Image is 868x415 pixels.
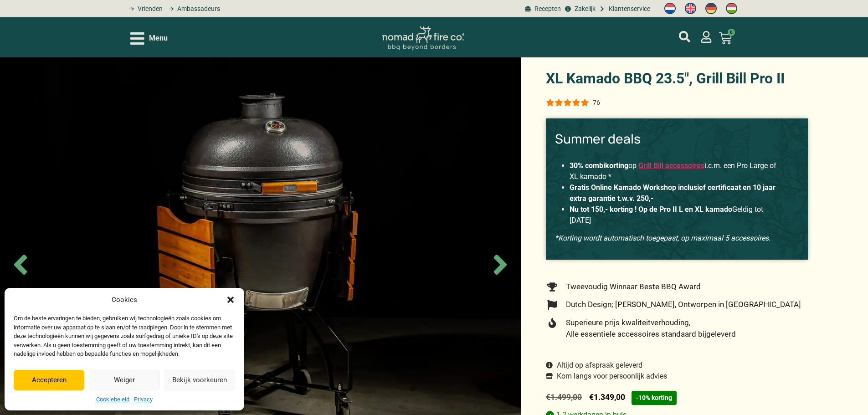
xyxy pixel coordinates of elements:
[593,98,600,107] div: 76
[96,395,129,404] a: Cookiebeleid
[555,360,642,371] span: Altijd op afspraak geleverd
[679,31,690,42] a: mijn account
[726,3,737,14] img: Hongaars
[130,31,168,46] div: Open/Close Menu
[564,281,701,293] span: Tweevoudig Winnaar Beste BBQ Award
[570,161,628,170] strong: 30% combikorting
[728,29,735,36] span: 0
[555,131,799,147] h3: Summer deals
[546,371,667,382] a: Kom langs voor persoonlijk advies
[134,395,153,404] a: Privacy
[226,295,235,304] div: Dialog sluiten
[532,4,561,14] span: Recepten
[14,370,84,390] button: Accepteren
[598,4,650,14] a: grill bill klantenservice
[524,4,561,14] a: BBQ recepten
[570,204,784,226] li: Geldig tot [DATE]
[164,370,235,390] button: Bekijk voorkeuren
[546,360,642,371] a: Altijd op afspraak geleverd
[638,161,704,170] a: Grill Bill accessoires
[564,317,736,340] span: Superieure prijs kwaliteitverhouding, Alle essentiele accessoires standaard bijgeleverd
[165,4,220,14] a: grill bill ambassadors
[606,4,650,14] span: Klantenservice
[112,295,137,305] div: Cookies
[546,71,808,86] h1: XL Kamado BBQ 23.5″, Grill Bill Pro II
[570,160,784,182] li: op i.c.m. een Pro Large of XL kamado *
[14,314,234,359] div: Om de beste ervaringen te bieden, gebruiken wij technologieën zoals cookies om informatie over uw...
[700,31,712,43] a: mijn account
[555,371,667,382] span: Kom langs voor persoonlijk advies
[680,0,701,17] a: Switch to Engels
[570,183,776,203] strong: Gratis Online Kamado Workshop inclusief certificaat en 10 jaar extra garantie t.w.v. 250,-
[175,4,220,14] span: Ambassadeurs
[708,26,743,50] a: 0
[589,393,594,402] span: €
[564,299,801,311] span: Dutch Design; [PERSON_NAME], Ontworpen in [GEOGRAPHIC_DATA]
[664,3,676,14] img: Nederlands
[546,393,550,402] span: €
[5,249,36,281] span: Previous slide
[149,33,168,44] span: Menu
[685,3,696,14] img: Engels
[572,4,596,14] span: Zakelijk
[484,249,516,281] span: Next slide
[382,26,464,51] img: Nomad Logo
[705,3,717,14] img: Duits
[89,370,159,390] button: Weiger
[721,0,742,17] a: Switch to Hongaars
[701,0,721,17] a: Switch to Duits
[563,4,595,14] a: grill bill zakeljk
[135,4,163,14] span: Vrienden
[126,4,163,14] a: grill bill vrienden
[555,234,770,242] em: *Korting wordt automatisch toegepast, op maximaal 5 accessoires.
[632,391,677,405] span: -10% korting
[570,205,732,214] strong: Nu tot 150,- korting ! Op de Pro II L en XL kamado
